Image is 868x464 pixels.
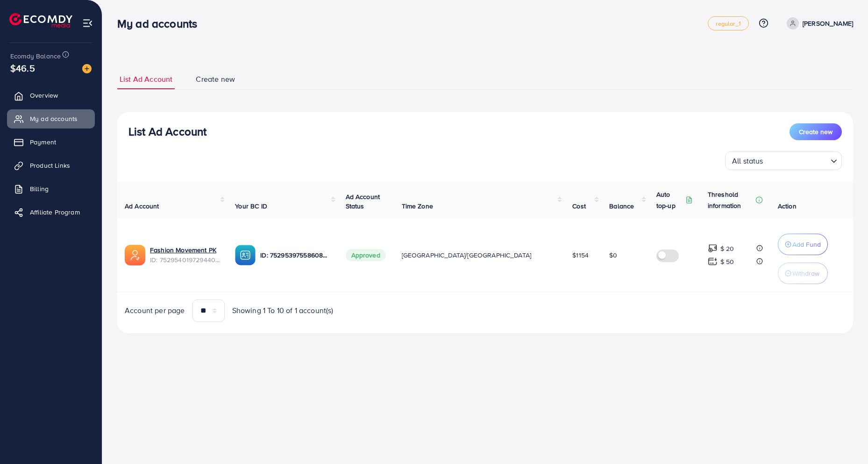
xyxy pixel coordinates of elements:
a: Payment [7,133,95,151]
span: $1154 [572,250,589,260]
img: top-up amount [708,243,718,253]
button: Create new [790,123,842,140]
img: image [82,64,92,73]
a: [PERSON_NAME] [783,17,853,29]
a: Billing [7,179,95,198]
a: My ad accounts [7,109,95,128]
span: Approved [346,249,386,261]
div: Search for option [725,151,842,170]
span: Cost [572,201,586,211]
span: Affiliate Program [30,207,80,217]
a: Fashion Movement PK [150,245,220,255]
span: Overview [30,91,58,100]
iframe: Chat [828,422,861,457]
span: Ad Account [125,201,159,211]
p: Withdraw [792,268,819,279]
span: Ecomdy Balance [10,51,61,61]
p: Threshold information [708,189,754,211]
a: Product Links [7,156,95,175]
span: regular_1 [716,21,740,27]
a: Affiliate Program [7,203,95,221]
img: ic-ba-acc.ded83a64.svg [235,245,256,265]
span: Time Zone [402,201,433,211]
span: Your BC ID [235,201,267,211]
span: Account per page [125,305,185,316]
div: <span class='underline'>Fashion Movement PK</span></br>7529540197294407681 [150,245,220,264]
p: $ 20 [720,243,734,254]
span: Balance [609,201,634,211]
span: All status [730,154,765,168]
span: Create new [196,74,235,85]
h3: My ad accounts [117,17,205,30]
span: Billing [30,184,49,193]
p: ID: 7529539755860836369 [260,250,330,261]
span: List Ad Account [120,74,172,85]
span: Payment [30,137,56,147]
img: ic-ads-acc.e4c84228.svg [125,245,145,265]
span: $46.5 [10,61,35,75]
p: $ 50 [720,256,734,267]
span: ID: 7529540197294407681 [150,255,220,264]
span: Product Links [30,161,70,170]
span: [GEOGRAPHIC_DATA]/[GEOGRAPHIC_DATA] [402,250,532,260]
input: Search for option [766,152,827,168]
span: Action [778,201,797,211]
a: Overview [7,86,95,105]
span: My ad accounts [30,114,78,123]
a: regular_1 [708,16,748,30]
span: Showing 1 To 10 of 1 account(s) [232,305,334,316]
span: Ad Account Status [346,192,380,211]
h3: List Ad Account [128,125,206,138]
img: menu [82,18,93,29]
img: top-up amount [708,257,718,266]
img: logo [9,13,72,28]
button: Add Fund [778,234,828,255]
span: Create new [799,127,832,136]
p: Add Fund [792,239,821,250]
p: [PERSON_NAME] [803,18,853,29]
p: Auto top-up [656,189,683,211]
span: $0 [609,250,617,260]
button: Withdraw [778,263,828,284]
